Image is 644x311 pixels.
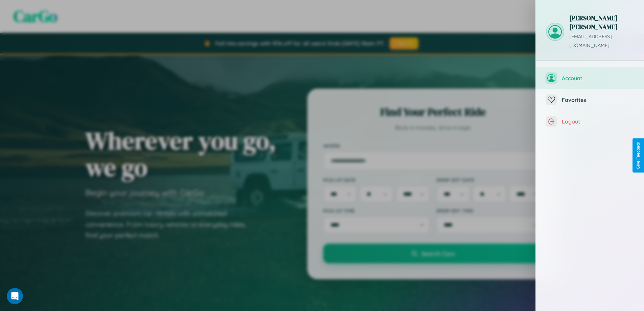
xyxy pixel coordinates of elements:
[636,142,641,169] div: Give Feedback
[562,75,634,82] span: Account
[536,111,644,132] button: Logout
[569,32,634,50] p: [EMAIL_ADDRESS][DOMAIN_NAME]
[562,96,634,103] span: Favorites
[7,288,23,304] iframe: Intercom live chat
[536,89,644,111] button: Favorites
[569,14,634,31] h3: [PERSON_NAME] [PERSON_NAME]
[562,118,634,125] span: Logout
[536,67,644,89] button: Account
